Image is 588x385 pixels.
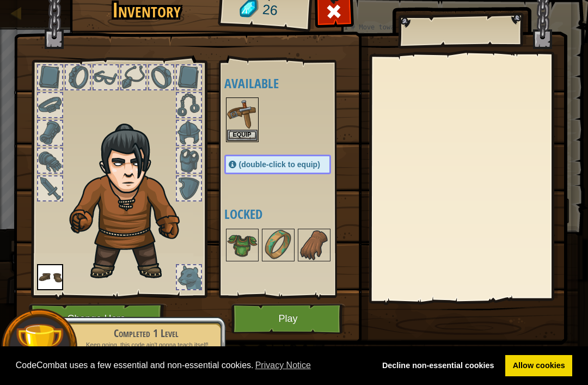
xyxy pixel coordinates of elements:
button: Change Hero [29,304,167,334]
img: portrait.png [37,264,63,290]
h4: Locked [224,207,353,221]
img: hair_2.png [64,123,198,282]
p: Keep going, this code ain't gonna teach itself! [77,341,215,349]
a: learn more about cookies [254,357,313,374]
h4: Available [224,76,353,90]
img: portrait.png [227,230,258,260]
img: trophy.png [15,322,64,372]
a: allow cookies [505,355,572,377]
button: Equip [227,130,258,141]
img: portrait.png [299,230,329,260]
div: Completed 1 Level [77,326,215,341]
button: Play [231,304,345,334]
img: portrait.png [263,230,293,260]
img: portrait.png [227,99,258,129]
a: deny cookies [375,355,501,377]
span: CodeCombat uses a few essential and non-essential cookies. [16,357,366,374]
span: (double-click to equip) [239,160,320,169]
